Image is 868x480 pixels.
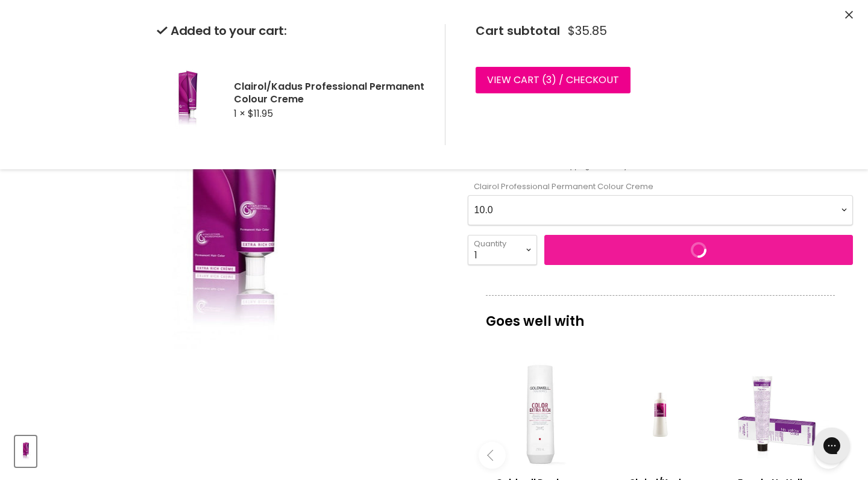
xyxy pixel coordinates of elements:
label: Clairol Professional Permanent Colour Creme [468,181,653,192]
a: View cart (3) / Checkout [476,67,631,93]
div: Product thumbnails [13,432,448,467]
select: Quantity [468,235,537,265]
p: Goes well with [486,295,835,335]
span: $11.95 [248,107,273,120]
span: 1 × [234,107,245,120]
button: Close [845,9,853,22]
span: 3 [546,73,552,87]
span: Cart subtotal [476,22,560,39]
span: $35.85 [568,24,607,38]
img: Clairol Professional Permanent Colour Creme [16,437,35,466]
iframe: Gorgias live chat messenger [808,423,856,468]
img: Clairol/Kadus Professional Permanent Colour Creme [157,55,217,145]
h2: Added to your cart: [157,24,426,38]
h2: Clairol/Kadus Professional Permanent Colour Creme [234,80,426,105]
button: Clairol Professional Permanent Colour Creme [15,436,36,467]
